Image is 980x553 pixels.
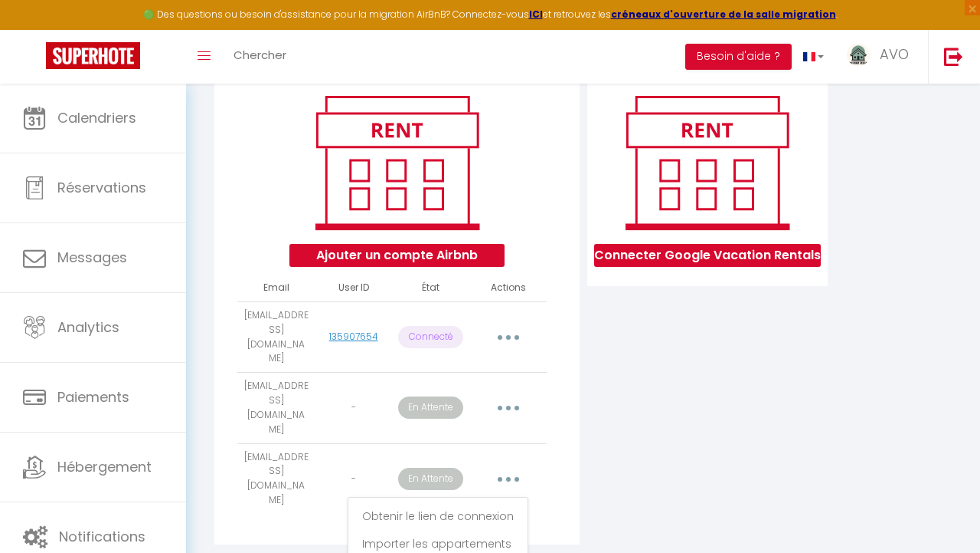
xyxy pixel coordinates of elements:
span: Messages [57,248,127,267]
a: créneaux d'ouverture de la salle migration [611,8,836,21]
a: ... AVO [835,30,928,84]
a: 135907654 [329,330,378,343]
p: En Attente [398,468,463,490]
p: Connecté [398,326,463,348]
img: rent.png [609,89,805,236]
button: Ajouter un compte Airbnb [289,244,505,267]
th: Actions [469,275,547,301]
div: - [321,400,386,415]
a: Obtenir le lien de connexion [352,503,524,529]
span: Analytics [57,318,119,337]
img: ... [847,44,870,66]
img: rent.png [299,89,495,236]
td: [EMAIL_ADDRESS][DOMAIN_NAME] [237,373,315,443]
span: Notifications [59,527,145,546]
p: En Attente [398,397,463,419]
span: Chercher [234,47,286,63]
td: [EMAIL_ADDRESS][DOMAIN_NAME] [237,443,315,514]
span: Paiements [57,387,129,407]
a: ICI [529,8,543,21]
button: Ouvrir le widget de chat LiveChat [12,6,58,52]
span: Réservations [57,178,146,197]
span: Hébergement [57,457,152,476]
img: Super Booking [46,42,140,69]
th: État [392,275,469,301]
td: [EMAIL_ADDRESS][DOMAIN_NAME] [237,301,315,372]
a: Chercher [222,30,298,84]
img: logout [944,47,963,66]
div: - [321,472,386,486]
th: User ID [315,275,392,301]
th: Email [237,275,315,301]
span: Calendriers [57,108,136,127]
span: AVO [880,44,909,64]
button: Connecter Google Vacation Rentals [594,244,821,267]
button: Besoin d'aide ? [685,44,792,70]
